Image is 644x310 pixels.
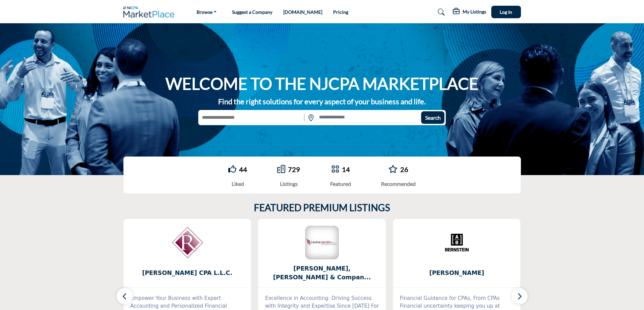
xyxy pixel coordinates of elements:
[170,226,204,259] img: Rivero CPA L.L.C.
[258,264,386,282] a: [PERSON_NAME], [PERSON_NAME] & Compan...
[288,165,300,173] a: 729
[403,269,510,277] span: [PERSON_NAME]
[123,6,178,18] img: Site Logo
[342,165,350,173] a: 14
[134,264,241,282] b: Rivero CPA L.L.C.
[500,9,512,15] span: Log In
[491,6,521,18] button: Log In
[239,165,247,173] a: 44
[453,8,486,16] div: My Listings
[228,165,236,173] i: Go to Liked
[134,269,241,277] span: [PERSON_NAME] CPA L.L.C.
[381,180,416,188] div: Recommended
[254,202,390,214] h2: FEATURED PREMIUM LISTINGS
[463,9,486,15] h5: My Listings
[124,264,251,282] a: [PERSON_NAME] CPA L.L.C.
[331,165,339,174] a: Go to Featured
[425,114,441,121] span: Search
[333,9,348,15] a: Pricing
[403,264,510,282] b: Bernstein
[388,165,398,174] a: Go to Recommended
[421,111,444,124] button: Search
[166,73,478,94] h1: WELCOME TO THE NJCPA MARKETPLACE
[228,180,247,188] div: Liked
[393,264,521,282] a: [PERSON_NAME]
[330,180,351,188] div: Featured
[277,180,300,188] div: Listings
[283,9,322,15] a: [DOMAIN_NAME]
[440,226,474,259] img: Bernstein
[192,7,221,17] a: Browse
[302,111,306,124] img: Rectangle%203585.svg
[305,226,339,259] img: Levine, Jacobs & Company, LLC
[232,9,272,15] a: Suggest a Company
[268,264,376,282] span: [PERSON_NAME], [PERSON_NAME] & Compan...
[218,97,426,106] strong: Find the right solutions for every aspect of your business and life.
[431,7,449,18] a: Search
[268,264,376,282] b: Levine, Jacobs & Company, LLC
[400,165,408,173] a: 26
